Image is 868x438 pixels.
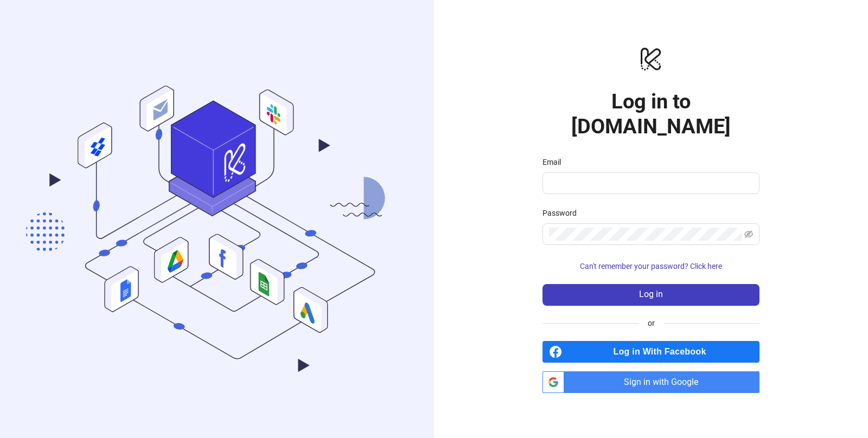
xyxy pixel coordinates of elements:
[542,262,759,270] a: Can't remember your password? Click here
[542,258,759,275] button: Can't remember your password? Click here
[542,89,759,139] h1: Log in to [DOMAIN_NAME]
[580,262,722,270] span: Can't remember your password? Click here
[542,284,759,306] button: Log in
[566,341,759,363] span: Log in With Facebook
[549,228,742,241] input: Password
[639,317,663,329] span: or
[549,177,751,190] input: Email
[542,156,568,168] label: Email
[542,371,759,393] a: Sign in with Google
[542,207,584,219] label: Password
[744,230,753,239] span: eye-invisible
[639,289,663,299] span: Log in
[542,341,759,363] a: Log in With Facebook
[569,371,759,393] span: Sign in with Google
